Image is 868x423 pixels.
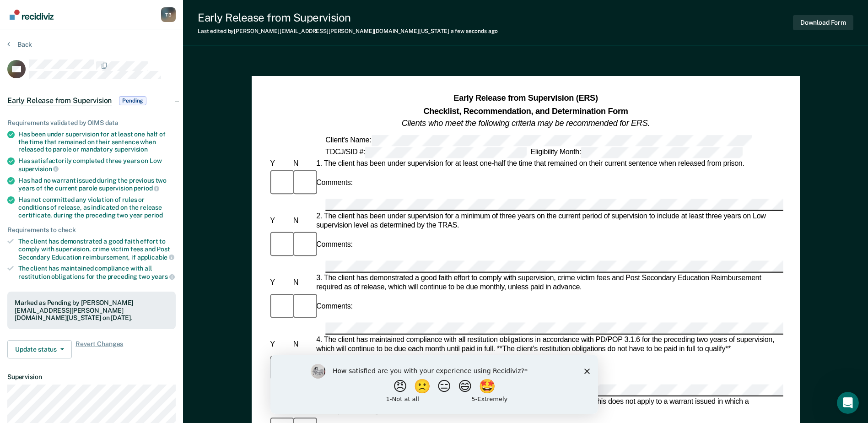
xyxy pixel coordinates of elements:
[453,94,598,103] strong: Early Release from Supervision (ERS)
[268,402,291,412] div: Y
[18,177,176,192] div: Has had no warrant issued during the previous two years of the current parole supervision
[161,7,176,22] button: Profile dropdown button
[198,11,498,24] div: Early Release from Supervision
[15,299,168,322] div: Marked as Pending by [PERSON_NAME][EMAIL_ADDRESS][PERSON_NAME][DOMAIN_NAME][US_STATE] on [DATE].
[18,130,176,153] div: Has been under supervision for at least one half of the time that remained on their sentence when...
[451,28,498,34] span: a few seconds ago
[314,211,783,230] div: 2. The client has been under supervision for a minimum of three years on the current period of su...
[423,106,628,115] strong: Checklist, Recommendation, and Determination Form
[18,196,176,219] div: Has not committed any violation of rules or conditions of release, as indicated on the release ce...
[114,146,148,153] span: supervision
[314,241,355,250] div: Comments:
[268,216,291,225] div: Y
[10,10,54,20] img: Recidiviz
[314,159,783,168] div: 1. The client has been under supervision for at least one-half the time that remained on their cu...
[134,184,159,192] span: period
[7,373,176,381] dt: Supervision
[291,159,314,168] div: N
[291,278,314,287] div: N
[7,119,176,127] div: Requirements validated by OIMS data
[198,28,498,34] div: Last edited by [PERSON_NAME][EMAIL_ADDRESS][PERSON_NAME][DOMAIN_NAME][US_STATE]
[161,7,176,22] div: T B
[314,303,355,312] div: Comments:
[528,146,744,157] div: Eligibility Month:
[268,340,291,349] div: Y
[18,165,59,173] span: supervision
[268,278,291,287] div: Y
[314,398,783,416] div: 5. The client has not had a warrant issued within the preceding two years of supervision. This do...
[270,355,598,414] iframe: Survey by Kim from Recidiviz
[7,340,72,358] button: Update status
[7,96,112,105] span: Early Release from Supervision
[314,336,783,354] div: 4. The client has maintained compliance with all restitution obligations in accordance with PD/PO...
[144,211,163,219] span: period
[137,254,174,261] span: applicable
[151,273,175,280] span: years
[323,146,528,157] div: TDCJ/SID #:
[18,265,176,280] div: The client has maintained compliance with all restitution obligations for the preceding two
[314,274,783,292] div: 3. The client has demonstrated a good faith effort to comply with supervision, crime victim fees ...
[291,340,314,349] div: N
[402,119,650,128] em: Clients who meet the following criteria may be recommended for ERS.
[7,40,32,49] button: Back
[291,216,314,225] div: N
[18,157,176,173] div: Has satisfactorily completed three years on Low
[323,135,753,146] div: Client's Name:
[7,226,176,234] div: Requirements to check
[75,340,123,358] span: Revert Changes
[793,15,853,30] button: Download Form
[119,96,146,105] span: Pending
[314,179,355,188] div: Comments:
[18,238,176,261] div: The client has demonstrated a good faith effort to comply with supervision, crime victim fees and...
[837,392,859,414] iframe: Intercom live chat
[268,159,291,168] div: Y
